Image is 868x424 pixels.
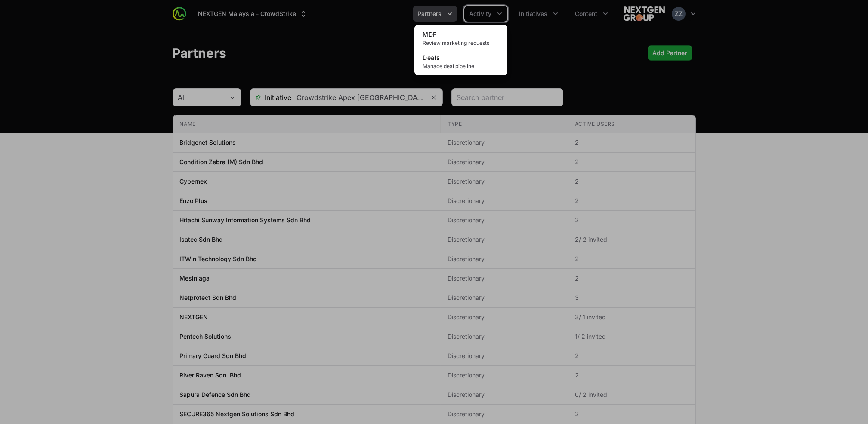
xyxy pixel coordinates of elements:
[186,6,613,22] div: Main navigation
[416,50,506,73] a: DealsManage deal pipeline
[423,31,437,38] span: MDF
[423,40,499,47] span: Review marketing requests
[464,6,507,22] div: Activity menu
[423,63,499,70] span: Manage deal pipeline
[423,54,440,61] span: Deals
[416,27,506,50] a: MDFReview marketing requests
